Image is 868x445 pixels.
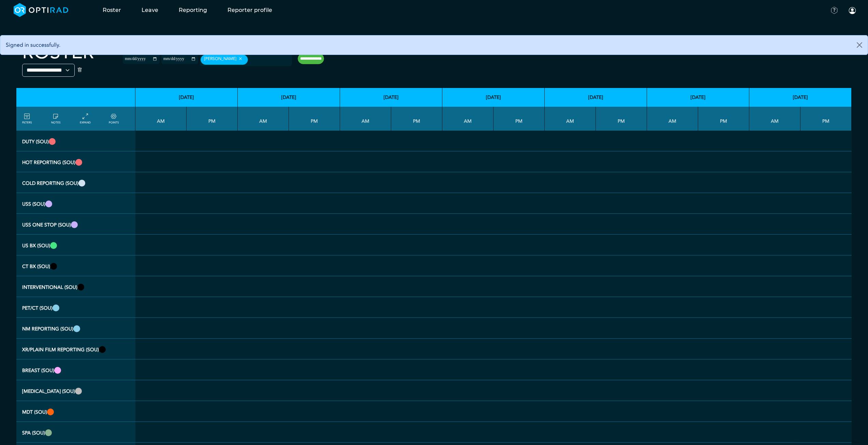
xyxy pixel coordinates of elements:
th: PM [187,107,238,131]
th: PM [800,107,852,131]
th: AM [442,107,494,131]
th: NM Reporting (SOU) [16,318,135,339]
a: collapse/expand entries [80,113,91,125]
th: XR/Plain Film Reporting (SOU) [16,339,135,359]
th: Breast (SOU) [16,359,135,380]
a: FILTERS [22,113,32,125]
th: Hot Reporting (SOU) [16,151,135,172]
button: Close [851,35,868,55]
th: AM [545,107,596,131]
th: [DATE] [238,88,340,107]
th: CT Bx (SOU) [16,255,135,276]
th: AM [340,107,391,131]
div: [PERSON_NAME] [201,55,248,65]
th: PM [289,107,340,131]
th: Interventional (SOU) [16,276,135,297]
th: MDT (SOU) [16,401,135,422]
th: PM [596,107,647,131]
th: [DATE] [749,88,852,107]
th: [DATE] [647,88,749,107]
th: USS One Stop (SOU) [16,214,135,235]
th: PET/CT (SOU) [16,297,135,318]
th: SPA (SOU) [16,422,135,443]
a: show/hide notes [51,113,60,125]
th: PM [698,107,749,131]
th: Cold Reporting (SOU) [16,172,135,193]
th: US Bx (SOU) [16,235,135,255]
th: AM [749,107,800,131]
th: PM [494,107,545,131]
input: null [249,57,283,63]
th: PM [391,107,442,131]
img: brand-opti-rad-logos-blue-and-white-d2f68631ba2948856bd03f2d395fb146ddc8fb01b4b6e9315ea85fa773367... [14,3,69,17]
a: collapse/expand expected points [109,113,119,125]
th: [DATE] [442,88,545,107]
th: AM [647,107,698,131]
th: USS (SOU) [16,193,135,214]
th: [DATE] [545,88,647,107]
th: Fluoro (SOU) [16,380,135,401]
button: Remove item: '8f6c46f2-3453-42a8-890f-0d052f8d4a0f' [236,56,244,61]
th: AM [238,107,289,131]
th: AM [135,107,187,131]
th: [DATE] [135,88,238,107]
th: [DATE] [340,88,442,107]
th: Duty (SOU) [16,131,135,151]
